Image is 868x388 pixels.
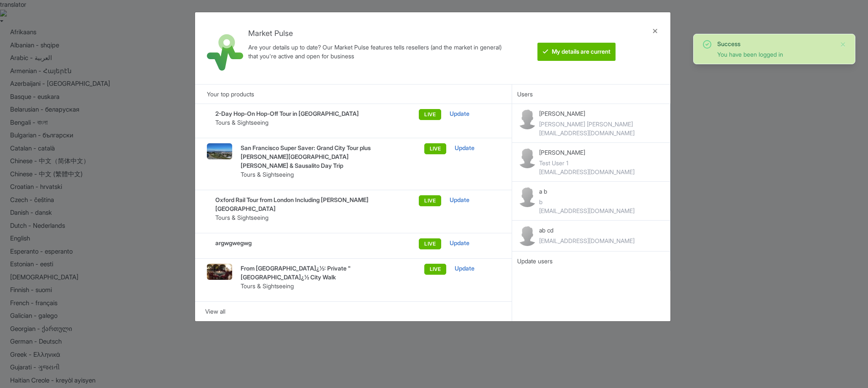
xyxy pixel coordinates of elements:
[215,195,382,213] p: Oxford Rail Tour from London Including [PERSON_NAME][GEOGRAPHIC_DATA]
[215,213,382,222] p: Tours & Sightseeing
[241,143,393,170] p: San Francisco Super Saver: Grand City Tour plus [PERSON_NAME][GEOGRAPHIC_DATA][PERSON_NAME] & Sau...
[455,264,499,273] div: Update
[539,187,635,196] p: a b
[450,109,500,118] div: Update
[539,148,635,157] p: [PERSON_NAME]
[241,281,393,290] p: Tours & Sightseeing
[455,143,499,153] div: Update
[512,84,670,104] div: Users
[215,109,382,118] p: 2-Day Hop-On Hop-Off Tour in [GEOGRAPHIC_DATA]
[517,187,537,207] img: contact-b11cc6e953956a0c50a2f97983291f06.png
[539,120,635,128] div: [PERSON_NAME] [PERSON_NAME]
[539,206,635,215] div: [EMAIL_ADDRESS][DOMAIN_NAME]
[450,238,500,248] div: Update
[517,148,537,168] img: contact-b11cc6e953956a0c50a2f97983291f06.png
[205,307,501,316] div: View all
[241,264,393,281] p: From [GEOGRAPHIC_DATA]¿½: Private " [GEOGRAPHIC_DATA]¿½ City Walk
[539,128,635,137] div: [EMAIL_ADDRESS][DOMAIN_NAME]
[248,43,508,60] div: Are your details up to date? Our Market Pulse features tells resellers (and the market in general...
[537,43,616,61] btn: My details are current
[840,39,846,49] button: Close
[207,34,243,71] img: market_pulse-1-0a5220b3d29e4a0de46fb7534bebe030.svg
[450,195,500,205] div: Update
[207,264,232,280] img: wilezbwpqg8njadizltk.jpg
[539,167,635,176] div: [EMAIL_ADDRESS][DOMAIN_NAME]
[717,50,833,59] div: You have been logged in
[539,226,635,235] p: ab cd
[248,29,508,38] h4: Market Pulse
[539,197,635,206] div: b
[215,118,382,127] p: Tours & Sightseeing
[517,109,537,129] img: contact-b11cc6e953956a0c50a2f97983291f06.png
[517,226,537,246] img: contact-b11cc6e953956a0c50a2f97983291f06.png
[517,257,665,266] div: Update users
[539,109,635,118] p: [PERSON_NAME]
[195,84,511,104] div: Your top products
[539,236,635,245] div: [EMAIL_ADDRESS][DOMAIN_NAME]
[207,143,232,159] img: q1rnhzranjiipltpikcv.jpg
[215,238,382,247] p: argwgwegwg
[539,158,635,167] div: Test User 1
[241,170,393,179] p: Tours & Sightseeing
[717,39,833,48] div: Success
